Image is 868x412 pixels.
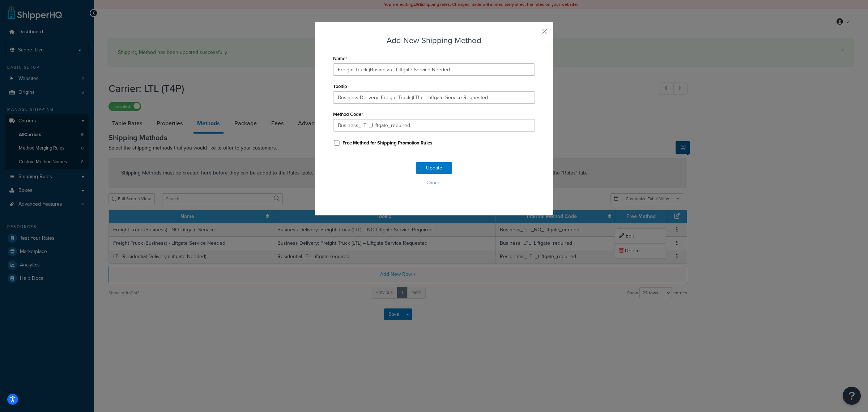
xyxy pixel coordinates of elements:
label: Name [333,56,347,62]
button: Update [416,162,452,174]
h3: Add New Shipping Method [333,35,535,46]
label: Free Method for Shipping Promotion Rules [342,140,432,146]
label: Method Code [333,112,363,117]
label: Tooltip [333,84,347,89]
button: Cancel [333,177,535,188]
